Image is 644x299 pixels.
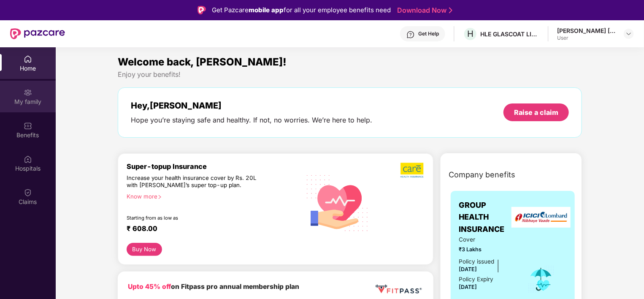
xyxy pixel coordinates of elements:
span: right [157,195,162,199]
strong: mobile app [249,6,284,14]
div: Policy issued [459,257,495,266]
div: Increase your health insurance cover by Rs. 20L with [PERSON_NAME]’s super top-up plan. [127,174,264,189]
span: Cover [459,235,516,244]
span: [DATE] [459,284,477,290]
img: svg+xml;base64,PHN2ZyBpZD0iSGVscC0zMngzMiIgeG1sbnM9Imh0dHA6Ly93d3cudzMub3JnLzIwMDAvc3ZnIiB3aWR0aD... [406,30,415,39]
img: Logo [198,6,206,14]
img: icon [528,265,555,293]
div: Know more [127,193,295,199]
div: HLE GLASCOAT LIMITED [480,30,539,38]
span: GROUP HEALTH INSURANCE [459,199,516,235]
img: b5dec4f62d2307b9de63beb79f102df3.png [400,162,425,178]
div: Get Pazcare for all your employee benefits need [212,5,391,15]
img: svg+xml;base64,PHN2ZyBpZD0iQmVuZWZpdHMiIHhtbG5zPSJodHRwOi8vd3d3LnczLm9yZy8yMDAwL3N2ZyIgd2lkdGg9Ij... [24,122,32,130]
img: Stroke [449,6,452,15]
div: Policy Expiry [459,275,494,284]
span: [DATE] [459,266,477,272]
div: Super-topup Insurance [127,162,300,171]
div: User [557,35,616,41]
img: New Pazcare Logo [10,28,65,39]
div: Enjoy your benefits! [118,70,582,79]
div: ₹ 608.00 [127,224,292,234]
a: Download Now [397,6,450,15]
img: fppp.png [374,282,423,297]
img: svg+xml;base64,PHN2ZyB4bWxucz0iaHR0cDovL3d3dy53My5vcmcvMjAwMC9zdmciIHhtbG5zOnhsaW5rPSJodHRwOi8vd3... [300,165,375,240]
button: Buy Now [127,243,162,256]
div: Raise a claim [514,108,558,117]
div: Hey, [PERSON_NAME] [131,101,372,111]
span: Company benefits [449,169,516,181]
img: svg+xml;base64,PHN2ZyBpZD0iQ2xhaW0iIHhtbG5zPSJodHRwOi8vd3d3LnczLm9yZy8yMDAwL3N2ZyIgd2lkdGg9IjIwIi... [24,188,32,197]
img: svg+xml;base64,PHN2ZyBpZD0iSG9zcGl0YWxzIiB4bWxucz0iaHR0cDovL3d3dy53My5vcmcvMjAwMC9zdmciIHdpZHRoPS... [24,155,32,163]
b: on Fitpass pro annual membership plan [128,283,299,291]
div: Starting from as low as [127,215,265,221]
b: Upto 45% off [128,283,171,291]
img: svg+xml;base64,PHN2ZyBpZD0iSG9tZSIgeG1sbnM9Imh0dHA6Ly93d3cudzMub3JnLzIwMDAvc3ZnIiB3aWR0aD0iMjAiIG... [24,55,32,63]
span: Welcome back, [PERSON_NAME]! [118,56,287,68]
span: H [467,29,474,39]
span: ₹3 Lakhs [459,245,516,254]
div: [PERSON_NAME] [PERSON_NAME] [557,27,616,35]
img: insurerLogo [511,207,571,228]
div: Hope you’re staying safe and healthy. If not, no worries. We’re here to help. [131,116,372,125]
img: svg+xml;base64,PHN2ZyBpZD0iRHJvcGRvd24tMzJ4MzIiIHhtbG5zPSJodHRwOi8vd3d3LnczLm9yZy8yMDAwL3N2ZyIgd2... [625,30,632,37]
div: Get Help [418,30,439,37]
img: svg+xml;base64,PHN2ZyB3aWR0aD0iMjAiIGhlaWdodD0iMjAiIHZpZXdCb3g9IjAgMCAyMCAyMCIgZmlsbD0ibm9uZSIgeG... [24,88,32,97]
